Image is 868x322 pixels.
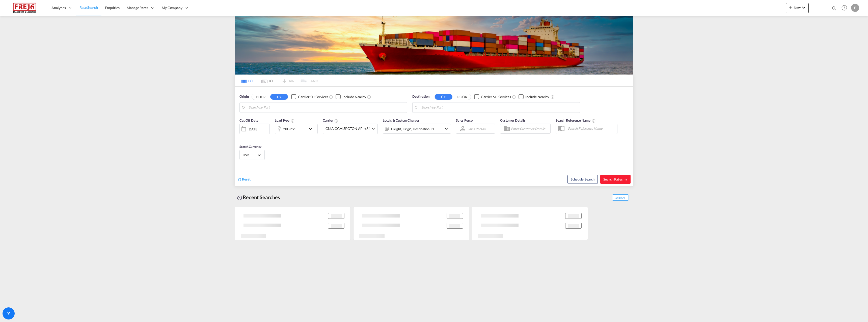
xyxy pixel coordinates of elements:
div: Recent Searches [235,192,282,203]
span: Analytics [51,5,66,10]
md-datepicker: Select [239,134,243,140]
md-checkbox: Checkbox No Ink [519,94,549,99]
md-select: Sales Person [467,125,486,132]
span: Reset [242,177,251,181]
span: My Company [162,5,182,10]
span: Search Currency [239,145,261,149]
input: Search by Port [249,104,404,111]
button: DOOR [252,94,269,100]
input: Search Reference Name [565,125,617,132]
span: Help [840,4,849,12]
md-icon: icon-arrow-right [624,178,628,182]
span: Search Reference Name [556,118,596,122]
button: Note: By default Schedule search will only considerorigin ports, destination ports and cut off da... [567,175,598,184]
md-icon: Unchecked: Search for CY (Container Yard) services for all selected carriers.Checked : Search for... [329,95,333,99]
div: Include Nearby [342,94,366,99]
span: Carrier [323,118,338,122]
md-icon: icon-information-outline [291,119,295,123]
div: 20GP x1 [283,125,296,132]
span: Load Type [275,118,295,122]
div: Freight Origin Destination Factory Stuffing [391,125,434,132]
div: [DATE] [248,127,258,131]
md-icon: icon-magnify [831,6,837,11]
div: icon-refreshReset [237,177,251,182]
md-tab-item: LCL [258,75,278,86]
input: Enter Customer Details [511,125,549,132]
input: Search by Port [421,104,577,111]
button: icon-plus 400-fgNewicon-chevron-down [786,3,809,13]
button: DOOR [453,94,471,100]
md-pagination-wrapper: Use the left and right arrow keys to navigate between tabs [237,75,318,86]
span: New [788,6,807,10]
md-icon: Unchecked: Ignores neighbouring ports when fetching rates.Checked : Includes neighbouring ports w... [367,95,371,99]
div: Include Nearby [525,94,549,99]
md-checkbox: Checkbox No Ink [336,94,366,99]
md-tab-item: FCL [237,75,258,86]
div: Carrier SD Services [481,94,511,99]
md-icon: icon-chevron-down [443,126,449,132]
span: Origin [239,94,249,99]
md-icon: icon-plus 400-fg [788,5,794,11]
md-icon: Unchecked: Ignores neighbouring ports when fetching rates.Checked : Includes neighbouring ports w... [551,95,555,99]
div: Help [840,4,851,13]
span: Show All [612,194,629,201]
img: 586607c025bf11f083711d99603023e7.png [8,2,42,14]
span: USD [243,153,257,157]
span: Enquiries [105,6,120,10]
div: [DATE] [239,124,270,134]
span: Cut Off Date [239,118,258,122]
md-icon: Unchecked: Search for CY (Container Yard) services for all selected carriers.Checked : Search for... [512,95,516,99]
span: Sales Person [456,118,474,122]
md-icon: icon-chevron-down [308,126,316,132]
div: 20GP x1icon-chevron-down [275,124,318,134]
md-icon: icon-chevron-down [801,5,807,11]
div: E [851,4,859,12]
span: CMA CGM SPOTON API +84 [325,126,370,131]
span: Locals & Custom Charges [383,118,420,122]
button: Search Ratesicon-arrow-right [600,175,631,184]
span: Search Rates [603,177,628,181]
span: Manage Rates [127,5,148,10]
md-icon: Your search will be saved by the below given name [592,119,596,123]
md-icon: icon-refresh [237,177,242,182]
span: Customer Details [500,118,526,122]
div: Carrier SD Services [298,94,328,99]
md-icon: The selected Trucker/Carrierwill be displayed in the rate results If the rates are from another f... [334,119,338,123]
md-checkbox: Checkbox No Ink [291,94,328,99]
div: Origin DOOR CY Checkbox No InkUnchecked: Search for CY (Container Yard) services for all selected... [235,87,633,186]
md-select: Select Currency: $ USDUnited States Dollar [242,151,262,159]
span: Destination [412,94,429,99]
button: CY [435,94,452,100]
button: CY [270,94,288,100]
md-checkbox: Checkbox No Ink [474,94,511,99]
span: Rate Search [79,5,98,10]
div: Freight Origin Destination Factory Stuffingicon-chevron-down [383,124,451,134]
img: LCL+%26+FCL+BACKGROUND.png [235,16,633,75]
md-icon: icon-backup-restore [237,195,243,201]
div: icon-magnify [831,6,837,13]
